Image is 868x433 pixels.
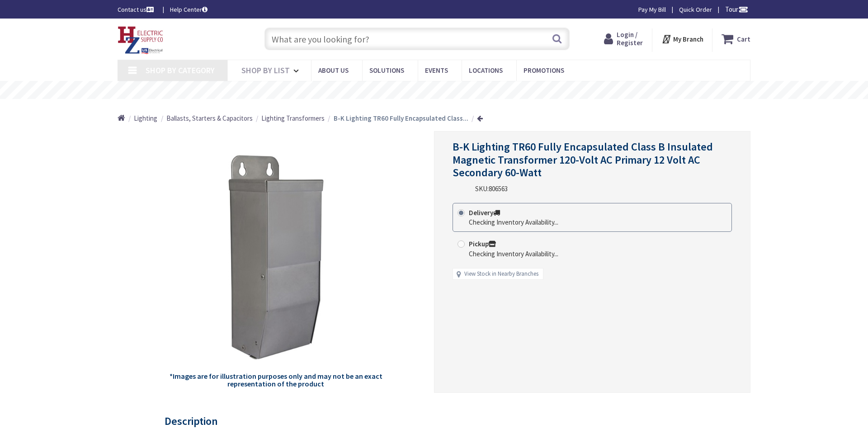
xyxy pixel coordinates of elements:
h5: *Images are for illustration purposes only and may not be an exact representation of the product [168,372,383,388]
span: Login / Register [617,30,643,47]
input: What are you looking for? [264,28,570,50]
div: Checking Inventory Availability... [469,249,558,259]
a: Cart [722,31,750,47]
strong: Cart [737,31,750,47]
rs-layer: Free Same Day Pickup at 8 Locations [354,85,515,95]
img: B-K Lighting TR60 Fully Encapsulated Class B Insulated Magnetic Transformer 120-Volt AC Primary 1... [168,150,383,365]
span: Shop By List [241,65,290,75]
a: Quick Order [679,5,712,14]
span: About Us [318,66,349,75]
span: Lighting [134,114,157,122]
a: Lighting [134,113,157,123]
span: Solutions [369,66,404,75]
div: Checking Inventory Availability... [469,217,558,227]
a: Ballasts, Starters & Capacitors [166,113,253,123]
a: Contact us [118,5,156,14]
h3: Description [165,415,697,427]
span: Events [425,66,448,75]
img: HZ Electric Supply [118,26,164,54]
span: Promotions [524,66,564,75]
a: Help Center [170,5,208,14]
div: My Branch [661,31,703,47]
span: Ballasts, Starters & Capacitors [166,114,253,122]
span: 806563 [489,184,508,193]
a: Pay My Bill [638,5,666,14]
span: Tour [725,5,748,14]
strong: B-K Lighting TR60 Fully Encapsulated Class... [334,114,468,122]
strong: Pickup [469,240,496,248]
span: Lighting Transformers [261,114,325,122]
strong: Delivery [469,208,500,217]
div: SKU: [475,184,508,193]
span: B-K Lighting TR60 Fully Encapsulated Class B Insulated Magnetic Transformer 120-Volt AC Primary 1... [453,140,713,180]
strong: My Branch [673,35,703,43]
a: Lighting Transformers [261,113,325,123]
span: Shop By Category [146,65,215,75]
span: Locations [469,66,503,75]
a: View Stock in Nearby Branches [464,270,538,278]
a: Login / Register [604,31,643,47]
